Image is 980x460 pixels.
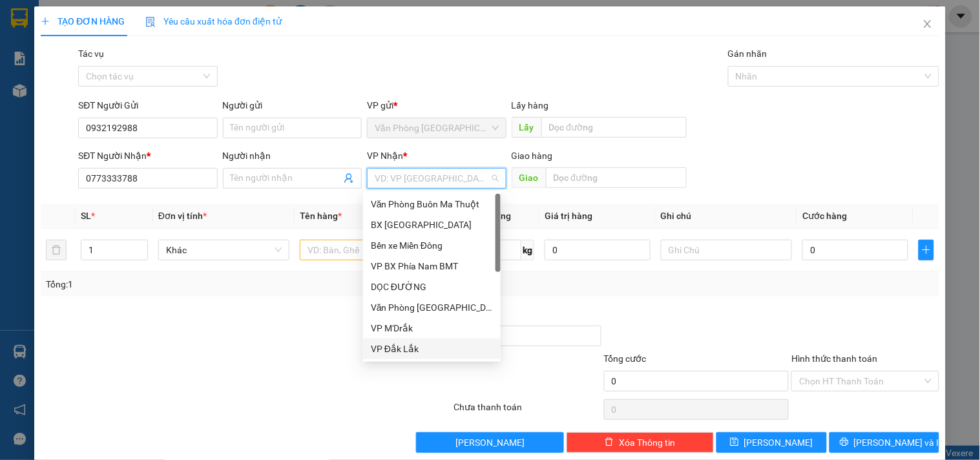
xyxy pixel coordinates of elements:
button: plus [919,240,934,260]
th: Ghi chú [656,204,797,229]
button: save[PERSON_NAME] [716,432,826,453]
span: Yêu cầu xuất hóa đơn điện tử [145,16,282,26]
span: delete [605,437,614,448]
button: [PERSON_NAME] [416,432,563,453]
span: Tổng cước [604,353,647,364]
span: SL [81,211,91,221]
label: Tác vụ [78,48,104,59]
div: Người gửi [223,98,362,112]
div: SĐT Người Gửi [78,98,217,112]
label: Hình thức thanh toán [791,353,877,364]
div: VP M'Drắk [363,318,501,339]
span: Giao [512,167,546,188]
div: BX Tây Ninh [363,214,501,235]
span: [PERSON_NAME] [455,435,525,450]
span: Tên hàng [300,211,342,221]
div: VP BX Phía Nam BMT [371,259,493,273]
span: Cước hàng [802,211,847,221]
span: [PERSON_NAME] và In [854,435,944,450]
div: Bến xe Miền Đông [363,235,501,256]
span: user-add [344,173,354,183]
div: VP Đắk Lắk [371,342,493,356]
input: Dọc đường [546,167,687,188]
img: icon [145,17,156,27]
span: Giao hàng [512,151,553,161]
div: Văn Phòng Buôn Ma Thuột [371,197,493,211]
div: Chưa thanh toán [452,400,602,423]
span: plus [41,17,50,26]
div: VP M'Drắk [371,321,493,335]
span: save [730,437,739,448]
span: Xóa Thông tin [619,435,675,450]
span: printer [840,437,849,448]
input: 0 [545,240,651,260]
div: VP Đắk Lắk [363,339,501,359]
span: TẠO ĐƠN HÀNG [41,16,125,26]
span: plus [919,245,933,255]
div: VP gửi [367,98,506,112]
div: VP BX Phía Nam BMT [363,256,501,277]
div: Văn Phòng Buôn Ma Thuột [363,194,501,214]
div: DỌC ĐƯỜNG [363,277,501,297]
div: Văn Phòng [GEOGRAPHIC_DATA] [371,300,493,315]
span: [PERSON_NAME] [744,435,813,450]
input: VD: Bàn, Ghế [300,240,431,260]
span: kg [521,240,534,260]
div: Người nhận [223,149,362,163]
button: Close [910,6,946,43]
span: close [923,19,933,29]
button: printer[PERSON_NAME] và In [829,432,939,453]
div: SĐT Người Nhận [78,149,217,163]
span: Lấy [512,117,541,138]
span: Đơn vị tính [158,211,207,221]
span: Văn Phòng Tân Phú [375,118,498,138]
div: BX [GEOGRAPHIC_DATA] [371,218,493,232]
div: Văn Phòng Tân Phú [363,297,501,318]
button: deleteXóa Thông tin [567,432,714,453]
span: Lấy hàng [512,100,549,110]
input: Dọc đường [541,117,687,138]
input: Ghi Chú [661,240,792,260]
span: Giá trị hàng [545,211,592,221]
span: VP Nhận [367,151,403,161]
div: DỌC ĐƯỜNG [371,280,493,294]
label: Gán nhãn [728,48,767,59]
div: Tổng: 1 [46,277,379,291]
span: Khác [166,240,282,260]
button: delete [46,240,67,260]
div: Bến xe Miền Đông [371,238,493,253]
